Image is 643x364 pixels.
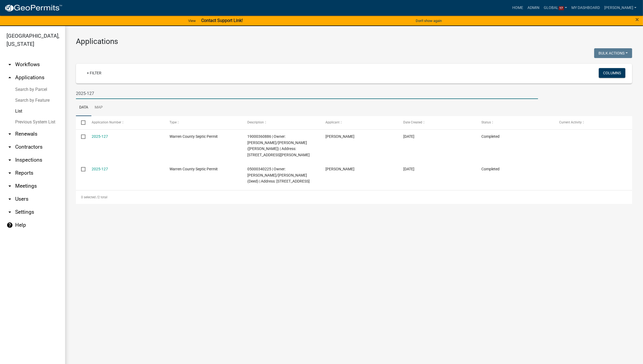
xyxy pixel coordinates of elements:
i: arrow_drop_down [7,61,13,68]
strong: Contact Support Link! [201,18,243,23]
span: 09/11/2025 [404,167,415,171]
span: Application Number [92,120,121,124]
a: + Filter [82,68,106,78]
span: Type [169,120,177,124]
span: Status [481,120,491,124]
a: View [186,16,198,25]
i: arrow_drop_up [7,74,13,81]
span: Date Created [404,120,423,124]
div: 2 total [76,190,632,204]
span: Description [248,120,264,124]
i: arrow_drop_down [7,144,13,150]
datatable-header-cell: Applicant [320,116,398,129]
span: Warren County Septic Permit [169,134,218,139]
span: Completed [481,134,500,139]
datatable-header-cell: Application Number [86,116,164,129]
span: Warren County Septic Permit [169,167,218,171]
a: 2025-127 [92,134,108,139]
span: × [635,16,639,23]
a: [PERSON_NAME] [602,3,639,13]
i: arrow_drop_down [7,196,13,202]
span: 09/11/2025 [404,134,415,139]
button: Bulk Actions [594,48,632,58]
button: Columns [599,68,625,78]
span: 05000340225 | Owner: VAN PATTEN, MATTHEW SCOTT/KELSEY ANN (Deed) | Address: 10826 G24 HWY [248,167,310,184]
i: arrow_drop_down [7,183,13,189]
button: Close [635,16,639,23]
a: Data [76,99,91,116]
i: arrow_drop_down [7,209,13,215]
a: Map [91,99,106,116]
i: arrow_drop_down [7,131,13,137]
datatable-header-cell: Status [476,116,554,129]
span: Current Activity [559,120,582,124]
datatable-header-cell: Select [76,116,86,129]
i: arrow_drop_down [7,157,13,163]
a: My Dashboard [569,3,602,13]
button: Don't show again [414,16,444,25]
span: 17 [559,6,564,11]
span: Applicant [325,120,340,124]
datatable-header-cell: Current Activity [554,116,632,129]
datatable-header-cell: Type [164,116,242,129]
span: Mike killen [325,134,354,139]
i: help [7,222,13,228]
a: Home [510,3,526,13]
a: Admin [526,3,542,13]
a: 2025-127 [92,167,108,171]
span: 0 selected / [81,195,98,199]
span: Completed [481,167,500,171]
span: 19000360886 | Owner: CLAIR, STEVEN M/JAMIE E (Deed) | Address: 18865 FULTON ST [248,134,310,157]
span: Jim Farrand [325,167,354,171]
input: Search for applications [76,88,538,99]
datatable-header-cell: Description [242,116,320,129]
datatable-header-cell: Date Created [398,116,476,129]
a: Global17 [542,3,570,13]
i: arrow_drop_down [7,170,13,176]
h3: Applications [76,37,632,46]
